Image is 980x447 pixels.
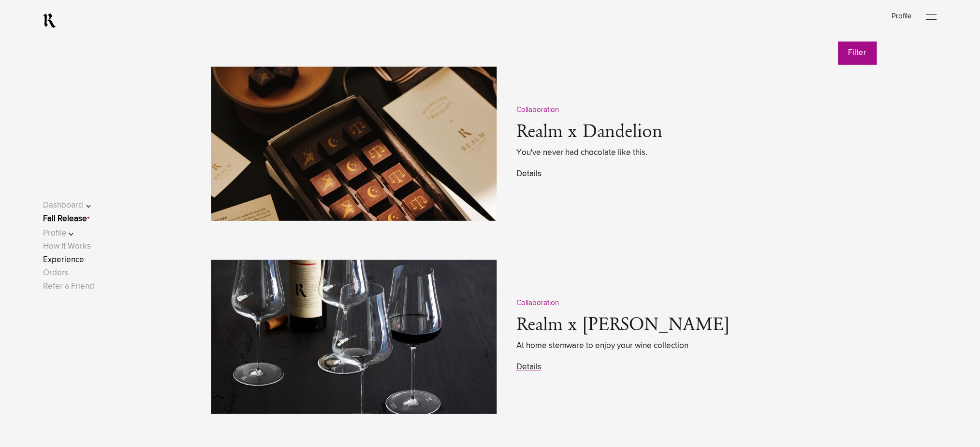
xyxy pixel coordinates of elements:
[516,299,559,307] span: Collaboration
[516,339,887,352] span: At home stemware to enjoy your wine collection
[516,170,541,178] a: Details
[43,199,104,212] button: Dashboard
[43,269,69,277] a: Orders
[43,215,87,223] a: Fall Release
[516,363,541,371] a: Details
[43,242,91,251] a: How It Works
[516,316,730,335] a: Realm x [PERSON_NAME]
[211,67,497,221] img: Dandelion-2328x1552-72dpi.jpg
[43,13,56,28] a: RealmCellars
[516,106,559,113] span: Collaboration
[516,146,887,159] span: You've never had chocolate like this.
[211,260,497,414] img: REALM_GRASSL-2328x1552-72dpi.jpg
[43,227,104,240] button: Profile
[838,41,877,65] button: Filter
[516,123,663,142] a: Realm x Dandelion
[43,282,94,291] a: Refer a Friend
[43,256,84,264] a: Experience
[892,13,912,20] a: Profile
